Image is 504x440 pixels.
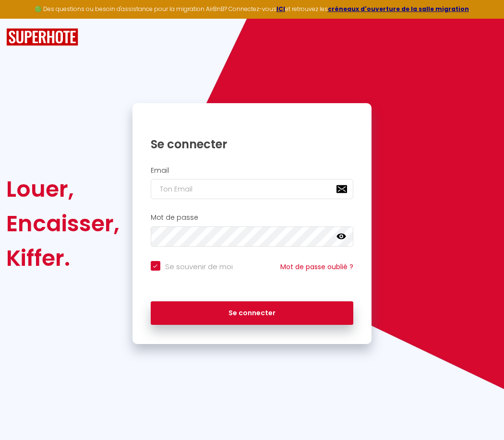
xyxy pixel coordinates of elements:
input: Ton Email [151,179,354,199]
div: Encaisser, [6,206,120,241]
a: créneaux d'ouverture de la salle migration [328,5,469,13]
div: Kiffer. [6,241,120,275]
h2: Email [151,166,354,175]
img: SuperHote logo [6,28,78,46]
h2: Mot de passe [151,214,354,222]
button: Se connecter [151,301,354,325]
div: Louer, [6,172,120,206]
a: Mot de passe oublié ? [280,262,353,272]
a: ICI [276,5,285,13]
h1: Se connecter [151,137,354,152]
